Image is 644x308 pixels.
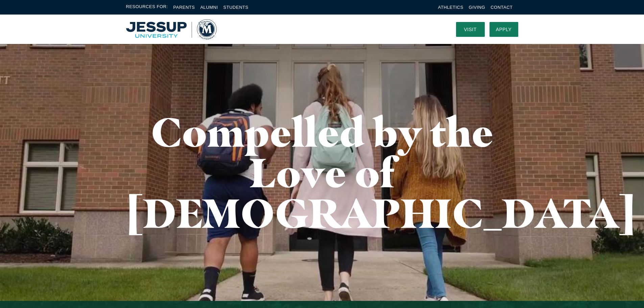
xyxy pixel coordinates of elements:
[126,112,518,233] h1: Compelled by the Love of [DEMOGRAPHIC_DATA]
[173,5,195,10] a: Parents
[223,5,248,10] a: Students
[456,22,485,37] a: Visit
[126,19,217,40] a: Home
[126,3,168,11] span: Resources For:
[491,5,512,10] a: Contact
[200,5,218,10] a: Alumni
[469,5,485,10] a: Giving
[438,5,463,10] a: Athletics
[126,19,217,40] img: Multnomah University Logo
[490,22,518,37] a: Apply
